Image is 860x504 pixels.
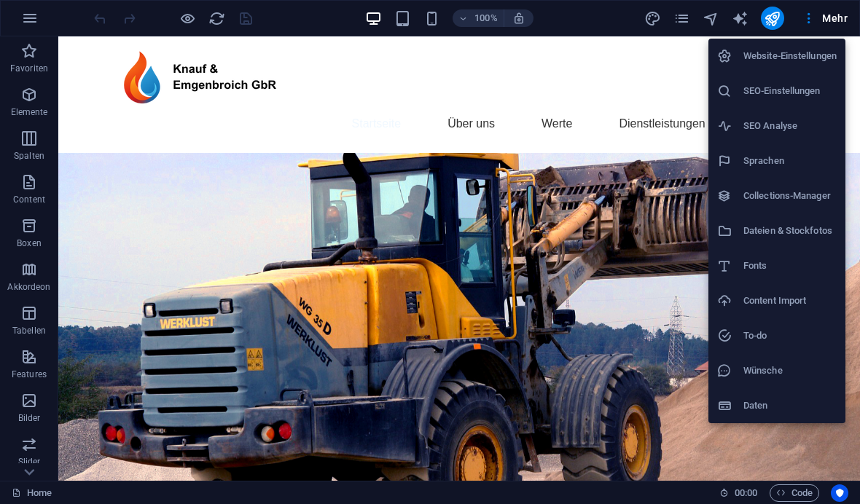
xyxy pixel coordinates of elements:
[743,327,837,344] h6: To-do
[743,222,837,240] h6: Dateien & Stockfotos
[743,47,837,65] h6: Website-Einstellungen
[743,187,837,205] h6: Collections-Manager
[743,362,837,379] h6: Wünsche
[743,257,837,275] h6: Fonts
[743,152,837,170] h6: Sprachen
[743,117,837,135] h6: SEO Analyse
[743,397,837,414] h6: Daten
[743,292,837,310] h6: Content Import
[743,82,837,100] h6: SEO-Einstellungen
